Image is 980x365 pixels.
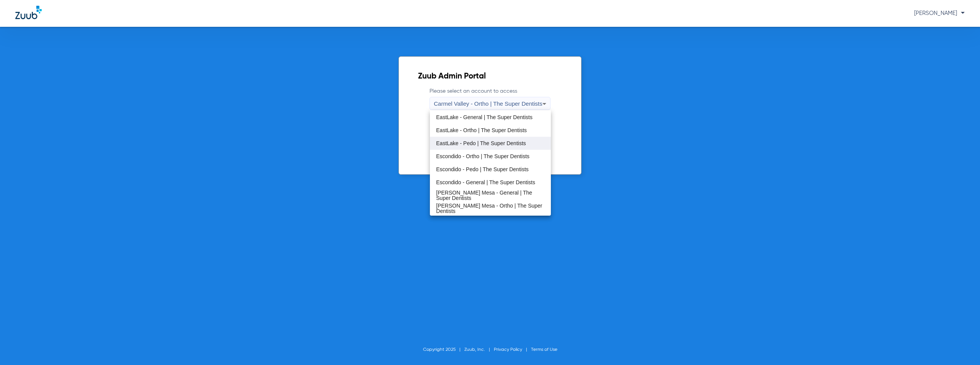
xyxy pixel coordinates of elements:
[436,167,529,172] span: Escondido - Pedo | The Super Dentists
[436,128,527,133] span: EastLake - Ortho | The Super Dentists
[436,190,544,201] span: [PERSON_NAME] Mesa - General | The Super Dentists
[942,328,980,365] iframe: Chat Widget
[436,115,532,120] span: EastLake - General | The Super Dentists
[436,180,535,185] span: Escondido - General | The Super Dentists
[436,154,529,159] span: Escondido - Ortho | The Super Dentists
[436,203,544,214] span: [PERSON_NAME] Mesa - Ortho | The Super Dentists
[436,141,526,146] span: EastLake - Pedo | The Super Dentists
